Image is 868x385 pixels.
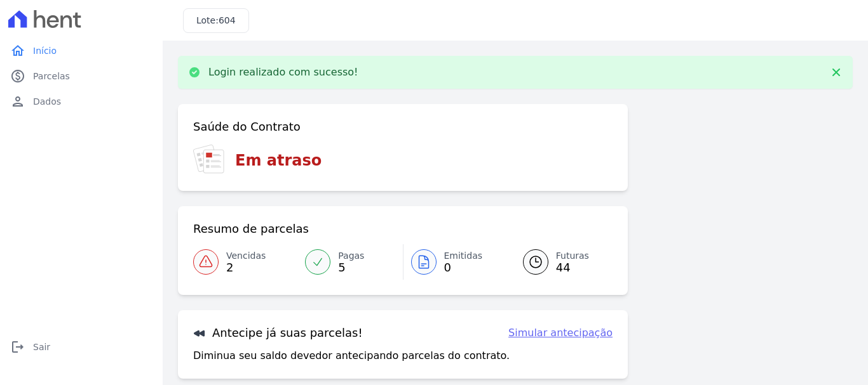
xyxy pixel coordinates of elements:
a: Emitidas 0 [403,244,508,280]
span: Sair [33,341,50,353]
a: paidParcelas [5,63,158,89]
p: Diminua seu saldo devedor antecipando parcelas do contrato. [193,348,510,363]
a: Futuras 44 [508,244,613,280]
h3: Resumo de parcelas [193,221,309,237]
span: 604 [219,15,236,25]
i: home [10,43,25,58]
h3: Saúde do Contrato [193,119,301,134]
i: logout [10,339,25,355]
h3: Antecipe já suas parcelas! [193,325,363,341]
span: 0 [444,263,483,273]
i: person [10,94,25,109]
span: Parcelas [33,70,70,82]
a: Pagas 5 [297,244,402,280]
i: paid [10,69,25,84]
a: personDados [5,89,158,114]
a: Vencidas 2 [193,244,297,280]
span: Pagas [338,249,364,263]
span: Futuras [556,249,589,263]
span: 2 [226,263,266,273]
span: Dados [33,95,61,108]
a: logoutSair [5,334,158,360]
span: 44 [556,263,589,273]
a: Simular antecipação [508,325,613,341]
span: Vencidas [226,249,266,263]
span: 5 [338,263,364,273]
span: Início [33,44,57,57]
a: homeInício [5,38,158,63]
p: Login realizado com sucesso! [208,66,358,79]
h3: Lote: [196,14,236,27]
h3: Em atraso [235,149,322,172]
span: Emitidas [444,249,483,263]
